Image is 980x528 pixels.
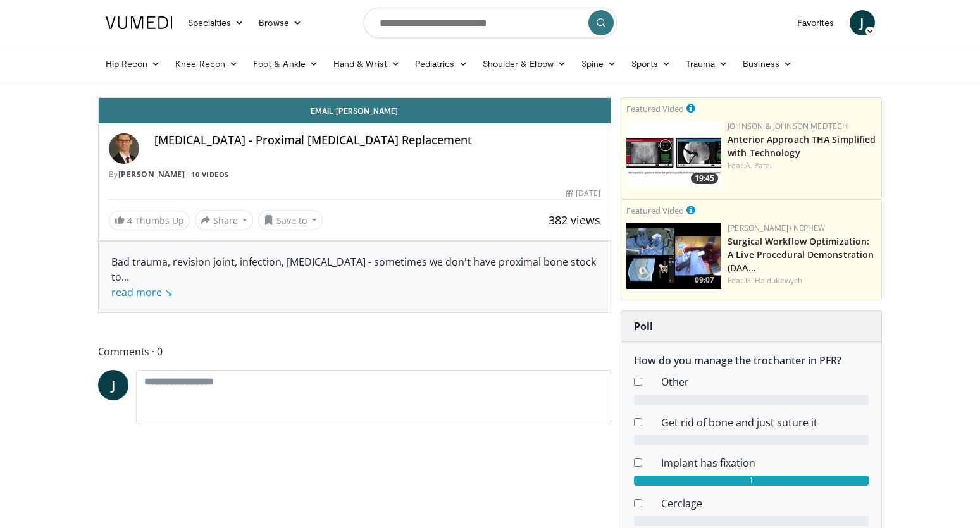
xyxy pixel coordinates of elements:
[98,370,128,400] a: J
[118,169,185,180] a: [PERSON_NAME]
[98,51,168,77] a: Hip Recon
[728,235,874,274] a: Surgical Workflow Optimization: A Live Procedural Demonstration (DAA…
[187,169,233,180] a: 10 Videos
[624,51,678,77] a: Sports
[652,496,878,511] dd: Cerclage
[106,16,173,29] img: VuMedi Logo
[634,476,869,486] div: 1
[652,374,878,390] dd: Other
[850,10,875,35] a: J
[99,98,611,123] a: Email [PERSON_NAME]
[652,455,878,470] dd: Implant has fixation
[691,173,718,184] span: 19:45
[574,51,624,77] a: Spine
[652,415,878,430] dd: Get rid of bone and just suture it
[626,223,721,289] img: bcfc90b5-8c69-4b20-afee-af4c0acaf118.150x105_q85_crop-smart_upscale.jpg
[549,212,600,228] span: 382 views
[127,214,132,226] span: 4
[634,355,869,367] h6: How do you manage the trochanter in PFR?
[109,133,139,164] img: Avatar
[745,160,772,171] a: A. Patel
[728,160,876,171] div: Feat.
[475,51,574,77] a: Shoulder & Elbow
[111,254,599,300] div: Bad trauma, revision joint, infection, [MEDICAL_DATA] - sometimes we don't have proximal bone sto...
[566,188,600,199] div: [DATE]
[626,103,684,114] small: Featured Video
[745,275,802,286] a: G. Haidukewych
[691,274,718,286] span: 09:07
[728,121,848,132] a: Johnson & Johnson MedTech
[251,10,309,35] a: Browse
[111,285,173,299] a: read more ↘
[180,10,252,35] a: Specialties
[678,51,736,77] a: Trauma
[168,51,245,77] a: Knee Recon
[626,121,721,187] a: 19:45
[634,319,653,333] strong: Poll
[326,51,407,77] a: Hand & Wrist
[98,343,612,360] span: Comments 0
[364,8,617,38] input: Search topics, interventions
[195,210,254,230] button: Share
[626,223,721,289] a: 09:07
[407,51,475,77] a: Pediatrics
[109,211,190,230] a: 4 Thumbs Up
[728,133,876,159] a: Anterior Approach THA Simplified with Technology
[245,51,326,77] a: Foot & Ankle
[790,10,842,35] a: Favorites
[109,169,601,180] div: By
[728,275,876,286] div: Feat.
[258,210,323,230] button: Save to
[626,205,684,216] small: Featured Video
[154,133,601,147] h4: [MEDICAL_DATA] - Proximal [MEDICAL_DATA] Replacement
[626,121,721,187] img: 06bb1c17-1231-4454-8f12-6191b0b3b81a.150x105_q85_crop-smart_upscale.jpg
[735,51,800,77] a: Business
[728,223,825,233] a: [PERSON_NAME]+Nephew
